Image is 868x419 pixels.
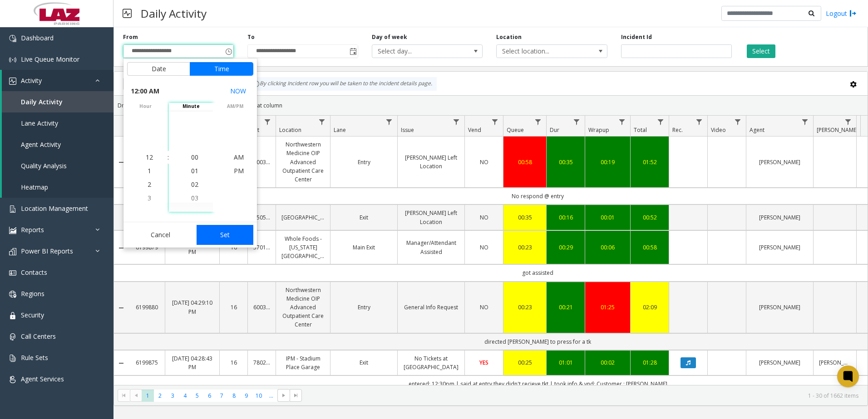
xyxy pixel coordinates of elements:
label: To [247,33,255,41]
a: 02:09 [636,303,663,312]
a: Entry [336,158,392,166]
img: 'icon' [9,269,16,277]
a: 600326 [253,303,270,312]
a: 00:06 [591,243,625,252]
img: 'icon' [9,355,16,362]
span: Page 2 [154,390,166,402]
a: 6199875 [134,358,159,367]
a: Collapse Details [114,244,128,252]
a: [PERSON_NAME] Left Location [403,153,459,171]
a: Northwestern Medicine OIP Advanced Outpatient Care Center [281,286,325,329]
a: NO [470,158,498,166]
span: Location [279,126,301,134]
a: 00:23 [509,303,541,312]
span: Lane Activity [21,119,58,127]
div: Drag a column header and drop it here to group by that column [114,97,868,113]
span: NO [480,214,488,221]
a: NO [470,243,498,252]
a: Activity [2,70,113,91]
span: Reports [21,225,44,234]
span: Page 6 [203,390,216,402]
div: 00:35 [509,213,541,222]
a: [DATE] 04:28:43 PM [171,354,214,371]
span: Agent Services [21,375,64,383]
span: Go to the next page [277,389,290,402]
span: Go to the next page [280,392,287,399]
span: 2 [148,180,151,189]
a: Collapse Details [114,159,128,166]
img: 'icon' [9,205,16,213]
a: Lane Filter Menu [383,116,395,128]
span: Wrapup [588,126,609,134]
div: 00:52 [636,213,663,222]
a: Parker Filter Menu [842,116,854,128]
a: [PERSON_NAME] Left Location [403,209,459,226]
span: Dur [550,126,559,134]
div: 00:23 [509,243,541,252]
span: NO [480,303,488,311]
span: Live Queue Monitor [21,55,79,63]
a: 00:58 [509,158,541,166]
a: 01:25 [591,303,625,312]
a: [GEOGRAPHIC_DATA] [281,213,325,222]
a: 16 [225,303,242,312]
span: Page 8 [228,390,240,402]
a: Exit [336,213,392,222]
span: 01 [191,166,198,175]
span: 12 [146,153,153,161]
span: 02 [191,180,198,189]
a: 00:35 [552,158,579,166]
span: Page 5 [191,390,203,402]
img: 'icon' [9,56,16,63]
a: 00:29 [552,243,579,252]
img: pageIcon [123,2,132,24]
span: Vend [468,126,481,134]
span: Select location... [497,45,585,58]
span: Dashboard [21,34,54,42]
span: Quality Analysis [21,161,67,170]
a: Lot Filter Menu [261,116,274,128]
span: minute [169,103,213,110]
kendo-pager-info: 1 - 30 of 1662 items [307,392,858,400]
a: 00:19 [591,158,625,166]
a: 00:21 [552,303,579,312]
a: Issue Filter Menu [450,116,463,128]
span: Video [711,126,726,134]
div: 00:58 [636,243,663,252]
img: 'icon' [9,248,16,255]
a: Logout [826,9,857,18]
img: 'icon' [9,376,16,383]
span: AM [234,153,244,161]
span: Heatmap [21,183,48,191]
span: Select day... [372,45,460,58]
label: From [123,33,138,41]
span: Toggle popup [223,45,233,58]
button: Select [747,44,775,58]
span: Toggle popup [348,45,358,58]
a: Entry [336,303,392,312]
a: Daily Activity [2,91,113,112]
a: 570187 [253,243,270,252]
span: Daily Activity [21,97,63,106]
a: 01:52 [636,158,663,166]
a: Exit [336,358,392,367]
img: 'icon' [9,312,16,319]
a: Wrapup Filter Menu [616,116,628,128]
span: Page 10 [253,390,265,402]
span: Page 9 [240,390,252,402]
div: By clicking Incident row you will be taken to the incident details page. [248,77,437,91]
span: Activity [21,76,42,85]
span: Agent [750,126,764,134]
span: Rule Sets [21,353,48,362]
a: 00:16 [552,213,579,222]
a: 6199880 [134,303,159,312]
span: NO [480,244,488,251]
span: hour [123,103,168,110]
span: Page 1 [142,390,154,402]
a: NO [470,303,498,312]
button: Set [197,225,254,245]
